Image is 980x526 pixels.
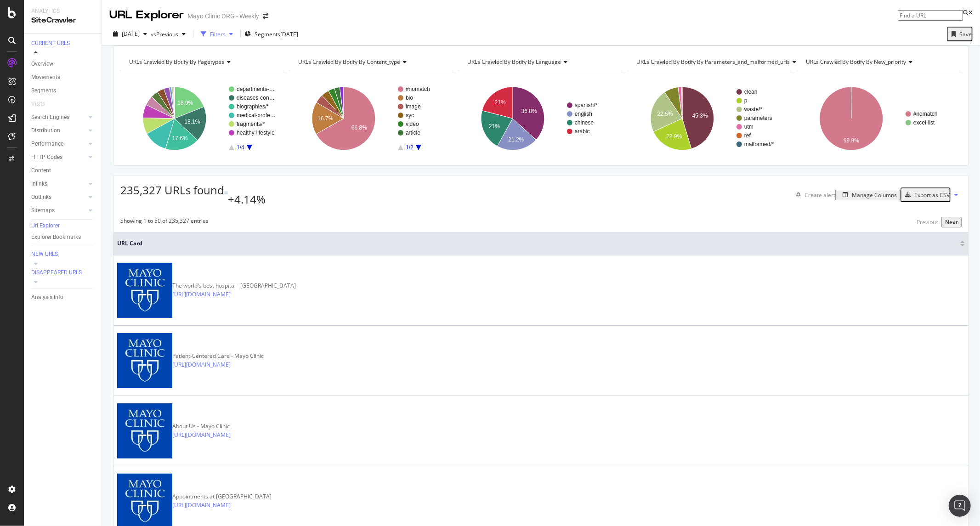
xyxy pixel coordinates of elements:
[406,112,414,119] text: syc
[637,58,790,66] span: URLs Crawled By Botify By parameters_and_malformed_urls
[156,30,178,38] span: Previous
[31,139,63,149] div: Performance
[628,79,793,158] div: A chart.
[31,7,94,15] div: Analytics
[31,232,95,242] a: Explorer Bookmarks
[635,55,804,69] h4: URLs Crawled By Botify By parameters_and_malformed_urls
[914,218,941,226] button: Previous
[945,218,958,226] div: Next
[172,501,231,510] a: [URL][DOMAIN_NAME]
[744,115,772,121] text: parameters
[120,182,224,198] span: 235,327 URLs found
[792,187,835,202] button: Create alert
[237,121,265,127] text: fragments/*
[692,113,708,119] text: 45.3%
[289,79,454,158] svg: A chart.
[31,153,86,162] a: HTTP Codes
[575,119,594,126] text: chinese
[31,250,58,258] div: NEW URLS
[406,86,430,92] text: #nomatch
[177,100,193,106] text: 18.9%
[122,30,140,38] span: 2025 Sep. 3rd
[804,55,953,69] h4: URLs Crawled By Botify By new_priority
[127,55,277,69] h4: URLs Crawled By Botify By pagetypes
[31,222,60,230] div: Url Explorer
[947,27,973,41] button: Save
[406,144,414,151] text: 1/2
[117,239,958,248] span: URL Card
[237,86,275,92] text: departments-…
[31,206,86,215] a: Sitemaps
[31,139,86,149] a: Performance
[31,153,62,162] div: HTTP Codes
[237,130,275,136] text: healthy-lifestyle
[120,79,285,158] svg: A chart.
[237,103,269,110] text: biographies/*
[465,55,615,69] h4: URLs Crawled By Botify By language
[804,191,835,199] div: Create alert
[852,191,897,199] div: Manage Columns
[184,119,200,125] text: 18.1%
[31,232,81,242] div: Explorer Bookmarks
[255,30,280,38] span: Segments
[406,121,419,127] text: video
[31,166,95,175] a: Content
[31,206,55,215] div: Sitemaps
[210,30,226,38] div: Filters
[237,112,276,119] text: medical-profe…
[31,39,95,48] a: CURRENT URLS
[31,268,95,277] a: DISAPPEARED URLS
[31,86,95,96] a: Segments
[31,99,54,109] a: Visits
[120,217,209,227] div: Showing 1 to 50 of 235,327 entries
[797,79,962,158] svg: A chart.
[172,430,231,440] a: [URL][DOMAIN_NAME]
[941,217,962,227] button: Next
[228,192,266,207] div: +4.14%
[509,136,524,143] text: 21.2%
[31,86,56,96] div: Segments
[224,192,228,194] img: Equal
[406,130,420,136] text: article
[406,95,413,101] text: bio
[744,132,751,139] text: ref
[575,128,590,135] text: arabic
[237,95,275,101] text: diseases-con…
[31,192,86,202] a: Outlinks
[31,293,63,302] div: Analysis Info
[917,218,939,226] div: Previous
[244,27,298,41] button: Segments[DATE]
[172,360,231,369] a: [URL][DOMAIN_NAME]
[298,58,400,66] span: URLs Crawled By Botify By content_type
[489,124,500,130] text: 21%
[913,111,938,117] text: #nomatch
[351,124,367,131] text: 66.8%
[172,352,271,360] div: Patient-Centered Care - Mayo Clinic
[575,111,592,117] text: english
[901,187,951,202] button: Export as CSV
[913,119,935,126] text: excel-list
[172,282,296,290] div: The world's best hospital - [GEOGRAPHIC_DATA]
[31,113,86,122] a: Search Engines
[459,79,623,158] svg: A chart.
[296,55,446,69] h4: URLs Crawled By Botify By content_type
[31,59,95,69] a: Overview
[109,27,151,41] button: [DATE]
[467,58,561,66] span: URLs Crawled By Botify By language
[151,30,156,38] span: vs
[318,115,334,122] text: 16.7%
[959,30,972,38] div: Save
[129,58,224,66] span: URLs Crawled By Botify By pagetypes
[949,495,971,517] div: Open Intercom Messenger
[657,111,673,117] text: 22.5%
[280,30,298,38] div: [DATE]
[172,492,272,501] div: Appointments at [GEOGRAPHIC_DATA]
[31,250,95,259] a: NEW URLS
[495,99,506,106] text: 21%
[31,99,45,109] div: Visits
[31,59,53,69] div: Overview
[172,290,231,299] a: [URL][DOMAIN_NAME]
[31,15,94,26] div: SiteCrawler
